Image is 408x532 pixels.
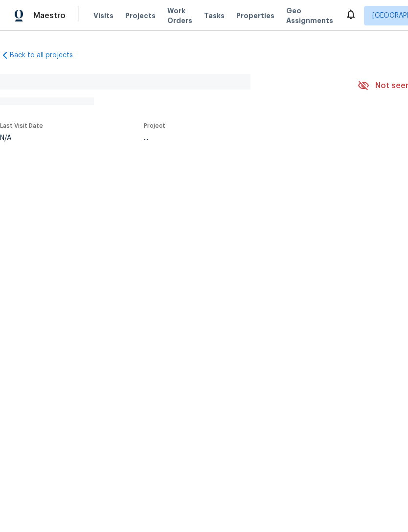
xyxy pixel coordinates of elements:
[33,11,66,21] span: Maestro
[144,135,332,141] div: ...
[236,11,274,21] span: Properties
[167,6,192,25] span: Work Orders
[286,6,333,25] span: Geo Assignments
[144,123,165,129] span: Project
[125,11,156,21] span: Projects
[93,11,113,21] span: Visits
[204,12,225,19] span: Tasks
